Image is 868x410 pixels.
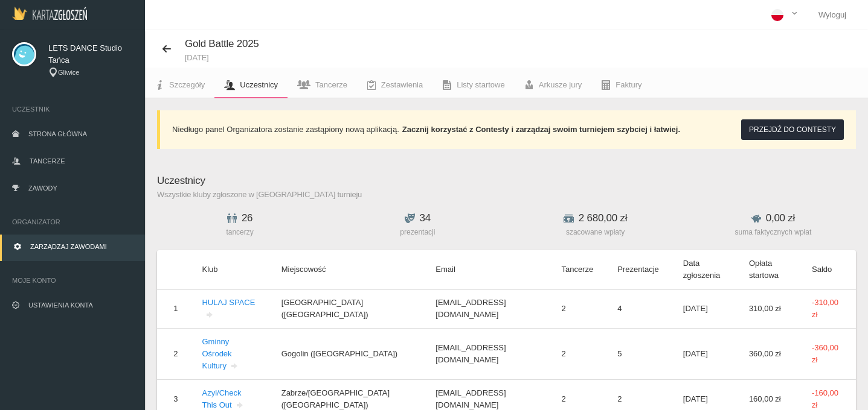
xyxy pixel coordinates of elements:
span: Uczestnicy [240,80,278,89]
span: Strona główna [28,130,87,137]
span: Tancerze [315,80,347,89]
th: Opłata startowa [737,250,800,289]
td: 2 [549,289,605,328]
td: [DATE] [671,289,737,328]
td: [EMAIL_ADDRESS][DOMAIN_NAME] [423,289,549,328]
span: Arkusze jury [539,80,582,89]
span: Tancerze [30,157,65,165]
td: [DATE] [671,328,737,379]
td: 310,00 zł [737,289,800,328]
a: Azyl/Check This Out [202,388,244,409]
h5: 34 [335,210,500,226]
h5: Uczestnicy [157,173,856,198]
th: Email [423,250,549,289]
a: HULAJ SPACE [202,298,255,319]
span: Zawody [28,184,57,192]
td: Gogolin ([GEOGRAPHIC_DATA]) [269,328,424,379]
span: Gold Battle 2025 [185,38,259,49]
a: Tancerze [288,72,357,98]
span: Szczegóły [169,80,205,89]
td: 2 [157,328,190,379]
small: Wszystkie kluby zgłoszone w [GEOGRAPHIC_DATA] turnieju [157,191,856,198]
th: Data zgłoszenia [671,250,737,289]
td: 5 [605,328,671,379]
span: LETS DANCE Studio Tańca [48,42,133,66]
span: Zarządzaj zawodami [30,243,107,250]
div: Gliwice [48,68,133,78]
img: Logo [12,7,87,20]
a: Uczestnicy [214,72,288,98]
a: Arkusze jury [515,72,592,98]
th: Saldo [800,250,856,289]
span: Moje konto [12,274,133,286]
td: 2 [549,328,605,379]
span: prezentacji [400,228,435,236]
span: szacowane wpłaty [566,228,625,236]
h5: 0,00 zł [690,210,856,226]
h5: 26 [157,210,323,226]
a: Szczegóły [145,72,214,98]
th: Klub [190,250,269,289]
span: Faktury [616,80,641,89]
button: Przejdź do Contesty [741,119,844,140]
td: 1 [157,289,190,328]
a: Gminny Ośrodek Kultury [202,337,239,370]
span: Uczestnik [12,103,133,115]
img: svg [12,42,36,66]
td: [GEOGRAPHIC_DATA] ([GEOGRAPHIC_DATA]) [269,289,424,328]
th: Prezentacje [605,250,671,289]
td: -310,00 zł [800,289,856,328]
span: Ustawienia konta [28,301,93,309]
td: 4 [605,289,671,328]
th: Tancerze [549,250,605,289]
h5: 2 680,00 zł [513,210,678,226]
span: tancerzy [226,228,253,236]
td: 360,00 zł [737,328,800,379]
span: Listy startowe [457,80,504,89]
span: Zestawienia [381,80,423,89]
a: Zestawienia [357,72,432,98]
td: -360,00 zł [800,328,856,379]
span: suma faktycznych wpłat [735,228,812,236]
span: Niedługo panel Organizatora zostanie zastąpiony nową aplikacją. [172,125,399,134]
small: [DATE] [185,54,259,61]
a: Faktury [591,72,651,98]
strong: Zacznij korzystać z Contesty i zarządzaj swoim turniejem szybciej i łatwiej. [402,125,680,134]
td: [EMAIL_ADDRESS][DOMAIN_NAME] [423,328,549,379]
th: Miejscowość [269,250,424,289]
span: Organizator [12,216,133,228]
a: Listy startowe [432,72,514,98]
